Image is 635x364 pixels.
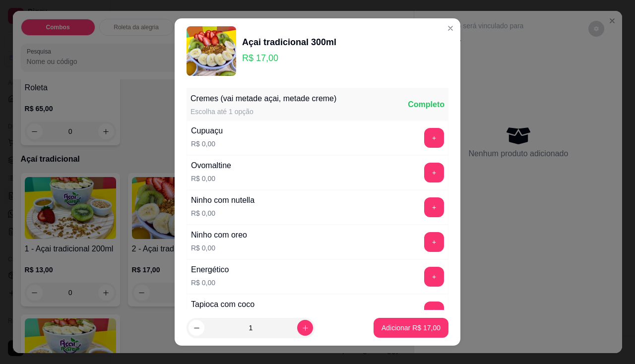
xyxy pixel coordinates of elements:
p: R$ 17,00 [242,51,336,65]
p: R$ 0,00 [191,174,231,183]
p: R$ 0,00 [191,243,247,253]
div: Tapioca com coco [191,299,254,310]
img: product-image [187,26,236,76]
button: increase-product-quantity [297,320,313,336]
p: R$ 0,00 [191,139,223,149]
div: Escolha até 1 opção [190,107,336,117]
div: Energético [191,264,229,276]
button: Close [443,20,458,36]
div: Açai tradicional 300ml [242,35,336,49]
button: add [424,163,444,182]
div: Completo [408,99,444,111]
div: Cupuaçu [191,125,223,137]
div: Ninho com nutella [191,194,254,206]
p: Adicionar R$ 17,00 [381,323,441,333]
button: add [424,128,444,148]
button: add [424,302,444,321]
button: add [424,197,444,217]
p: R$ 0,00 [191,208,254,218]
div: Ovomaltine [191,160,231,172]
p: R$ 0,00 [191,278,229,288]
div: Cremes (vai metade açai, metade creme) [190,93,336,105]
button: add [424,267,444,287]
button: decrease-product-quantity [189,320,204,336]
div: Ninho com oreo [191,229,247,241]
button: add [424,232,444,252]
button: Adicionar R$ 17,00 [374,318,448,338]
